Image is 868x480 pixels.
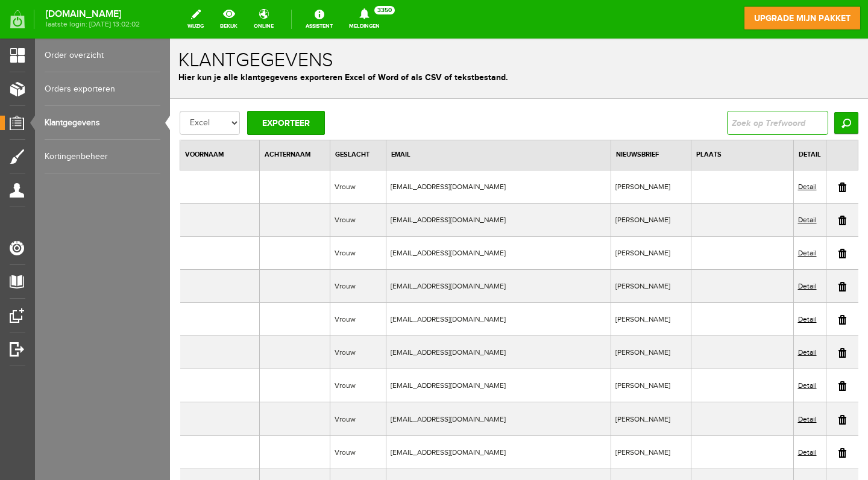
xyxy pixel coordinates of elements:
[160,298,216,331] td: Vrouw
[628,144,647,152] a: Detail
[441,231,521,264] td: [PERSON_NAME]
[213,6,245,33] a: bekijk
[628,310,647,318] a: Detail
[216,331,441,364] td: [EMAIL_ADDRESS][DOMAIN_NAME]
[628,177,647,185] a: Detail
[628,243,647,252] a: Detail
[180,6,211,33] a: wijzig
[216,430,441,463] td: [PERSON_NAME][EMAIL_ADDRESS][DOMAIN_NAME]
[10,430,90,463] td: [PERSON_NAME]
[90,102,160,132] th: Achternaam
[628,376,647,385] a: Detail
[160,264,216,298] td: Vrouw
[374,6,395,14] span: 3350
[441,164,521,198] td: [PERSON_NAME]
[628,343,647,351] a: Detail
[441,331,521,364] td: [PERSON_NAME]
[90,430,160,463] td: staeb
[45,72,160,106] a: Orders exporteren
[216,397,441,430] td: [EMAIL_ADDRESS][DOMAIN_NAME]
[216,264,441,298] td: [EMAIL_ADDRESS][DOMAIN_NAME]
[557,72,658,96] input: Zoek op Trefwoord
[160,198,216,231] td: Vrouw
[160,102,216,132] th: Geslacht
[521,102,623,132] th: Plaats
[160,364,216,397] td: Vrouw
[441,364,521,397] td: [PERSON_NAME]
[216,231,441,264] td: [EMAIL_ADDRESS][DOMAIN_NAME]
[160,397,216,430] td: Vrouw
[216,364,441,397] td: [EMAIL_ADDRESS][DOMAIN_NAME]
[441,264,521,298] td: [PERSON_NAME]
[160,331,216,364] td: Vrouw
[45,140,160,173] a: Kortingenbeheer
[160,131,216,164] td: Vrouw
[441,298,521,331] td: [PERSON_NAME]
[216,131,441,164] td: [EMAIL_ADDRESS][DOMAIN_NAME]
[216,198,441,231] td: [EMAIL_ADDRESS][DOMAIN_NAME]
[160,231,216,264] td: Vrouw
[77,72,155,96] input: Exporteer
[216,164,441,198] td: [EMAIL_ADDRESS][DOMAIN_NAME]
[10,102,90,132] th: Voornaam
[744,6,861,30] a: upgrade mijn pakket
[441,198,521,231] td: [PERSON_NAME]
[342,6,387,33] a: Meldingen3350
[8,33,690,45] p: Hier kun je alle klantgegevens exporteren Excel of Word of als CSV of tekstbestand.
[8,11,690,33] h1: Klantgegevens
[216,102,441,132] th: Email
[46,11,140,17] strong: [DOMAIN_NAME]
[441,102,521,132] th: Nieuwsbrief
[441,397,521,430] td: [PERSON_NAME]
[298,6,340,33] a: Assistent
[160,430,216,463] td: Man
[46,21,140,28] span: laatste login: [DATE] 13:02:02
[628,276,647,285] a: Detail
[216,298,441,331] td: [EMAIL_ADDRESS][DOMAIN_NAME]
[45,39,160,72] a: Order overzicht
[628,210,647,219] a: Detail
[664,73,688,95] input: Zoeken
[628,410,647,418] a: Detail
[623,102,656,132] th: Detail
[441,131,521,164] td: [PERSON_NAME]
[45,106,160,140] a: Klantgegevens
[441,430,521,463] td: Nee
[247,6,281,33] a: online
[160,164,216,198] td: Vrouw
[521,430,623,463] td: [GEOGRAPHIC_DATA]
